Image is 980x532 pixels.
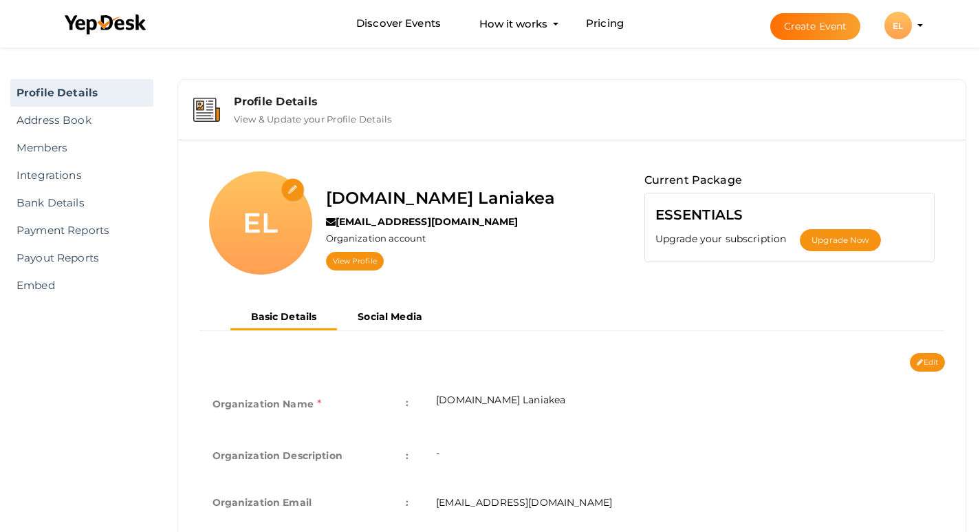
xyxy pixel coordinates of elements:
button: EL [880,11,916,40]
td: Organization Email [199,479,423,526]
div: EL [209,171,312,275]
td: - [422,432,945,479]
td: Organization Description [199,432,423,479]
a: Address Book [10,107,153,134]
button: Social Media [337,306,443,328]
a: View Profile [326,252,384,270]
a: Members [10,134,153,162]
label: Upgrade your subscription [655,232,801,246]
button: Create Event [770,13,861,40]
button: Edit [910,353,945,372]
a: Profile Details View & Update your Profile Details [185,114,959,127]
div: EL [884,12,912,39]
label: [EMAIL_ADDRESS][DOMAIN_NAME] [326,215,519,228]
a: Bank Details [10,189,153,217]
button: How it works [475,11,552,36]
a: Embed [10,272,153,299]
label: Organization Name [213,393,322,415]
label: ESSENTIALS [655,204,743,226]
b: Social Media [358,310,422,323]
a: Pricing [586,11,624,36]
a: Payout Reports [10,244,153,272]
label: View & Update your Profile Details [234,108,392,125]
span: : [406,493,409,512]
button: Upgrade Now [800,229,880,251]
profile-pic: EL [884,21,912,31]
button: Basic Details [230,306,338,330]
img: event-details.svg [193,98,220,122]
a: Payment Reports [10,217,153,244]
div: Profile Details [234,95,951,108]
label: Current Package [644,171,742,189]
a: Profile Details [10,79,153,107]
label: [DOMAIN_NAME] Laniakea [326,185,556,211]
span: : [406,446,409,465]
td: [DOMAIN_NAME] Laniakea [422,379,945,432]
b: Basic Details [251,310,317,323]
a: Integrations [10,162,153,189]
td: [EMAIL_ADDRESS][DOMAIN_NAME] [422,479,945,526]
label: Organization account [326,232,426,245]
a: Discover Events [356,11,441,36]
span: : [406,393,409,412]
